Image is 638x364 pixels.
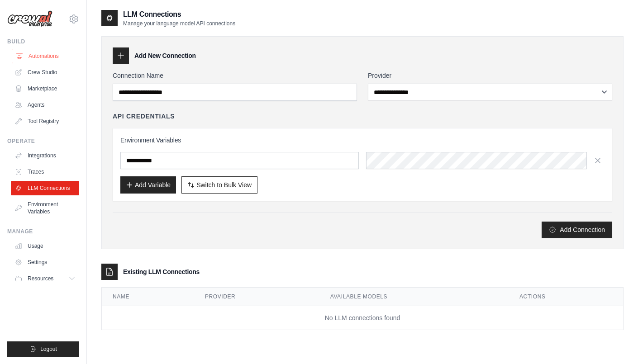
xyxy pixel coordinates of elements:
[181,176,257,194] button: Switch to Bulk View
[12,49,80,63] a: Automations
[7,228,79,235] div: Manage
[123,20,235,27] p: Manage your language model API connections
[123,267,200,276] h3: Existing LLM Connections
[11,239,79,253] a: Usage
[319,288,509,306] th: Available Models
[11,181,79,195] a: LLM Connections
[7,341,79,357] button: Logout
[7,38,79,45] div: Build
[11,65,79,80] a: Crew Studio
[28,275,53,282] span: Resources
[113,112,175,121] h4: API Credentials
[11,165,79,179] a: Traces
[194,288,319,306] th: Provider
[7,137,79,145] div: Operate
[102,306,623,330] td: No LLM connections found
[11,98,79,112] a: Agents
[509,288,623,306] th: Actions
[134,51,196,60] h3: Add New Connection
[11,114,79,128] a: Tool Registry
[368,71,612,80] label: Provider
[196,180,252,189] span: Switch to Bulk View
[11,271,79,286] button: Resources
[123,9,235,20] h2: LLM Connections
[11,148,79,163] a: Integrations
[7,10,52,28] img: Logo
[113,71,357,80] label: Connection Name
[11,255,79,269] a: Settings
[120,176,176,194] button: Add Variable
[40,345,57,353] span: Logout
[120,136,605,145] h3: Environment Variables
[11,197,79,219] a: Environment Variables
[542,222,612,238] button: Add Connection
[11,81,79,96] a: Marketplace
[102,288,194,306] th: Name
